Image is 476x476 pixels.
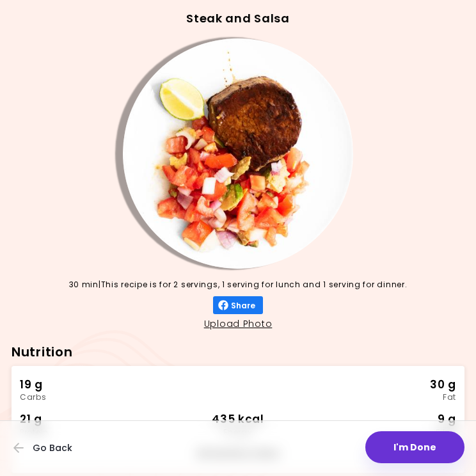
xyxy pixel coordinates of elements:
span: Share [228,301,258,310]
h2: Nutrition [12,342,464,363]
div: 21 g [20,411,165,428]
div: 30 g [311,376,456,393]
h2: Steak and Salsa [13,8,463,29]
p: 30 min | This recipe is for 2 servings, 1 serving for lunch and 1 serving for dinner. [12,278,464,291]
button: Go Back [13,434,90,462]
div: 9 g [311,411,456,428]
a: Upload Photo [204,317,273,330]
div: 19 g [20,376,165,393]
div: 435 kcal [165,411,310,428]
button: Share [213,296,263,314]
div: Fat [311,393,456,401]
span: Go Back [33,443,72,453]
div: Carbs [20,393,165,401]
button: I'm Done [365,431,464,463]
